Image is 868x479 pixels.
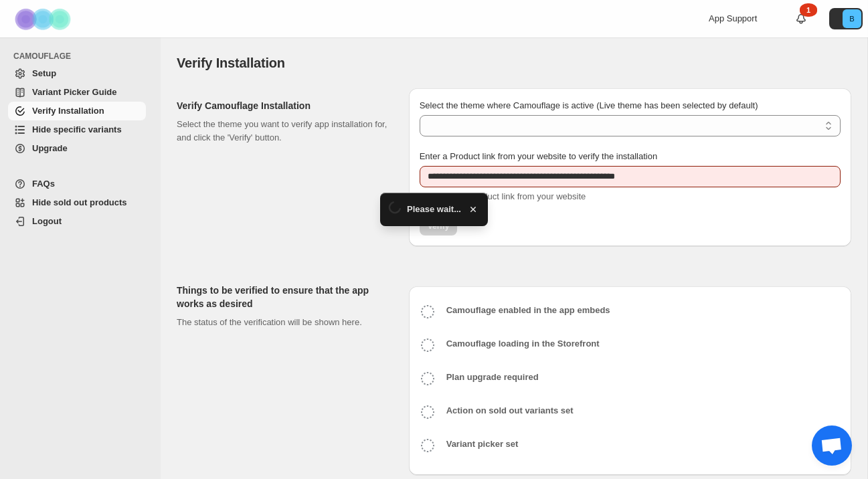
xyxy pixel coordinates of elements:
span: Please wait... [407,203,461,216]
span: Verify Installation [177,56,285,70]
p: Select the theme you want to verify app installation for, and click the 'Verify' button. [177,118,387,145]
div: 1 [800,3,817,17]
span: App Support [709,13,757,23]
b: Plan upgrade required [446,372,539,382]
span: Select the theme where Camouflage is active (Live theme has been selected by default) [420,100,758,110]
a: Hide specific variants [8,120,146,139]
a: Verify Installation [8,102,146,120]
span: Setup [32,68,56,78]
a: FAQs [8,175,146,193]
span: Hide sold out products [32,197,127,207]
span: Verify Installation [32,106,104,116]
h2: Things to be verified to ensure that the app works as desired [177,284,387,310]
button: Avatar with initials B [829,8,863,29]
span: Variant Picker Guide [32,87,116,97]
a: Logout [8,212,146,231]
a: Hide sold out products [8,193,146,212]
a: Upgrade [8,139,146,158]
span: Enter a valid product link from your website [420,191,586,201]
b: Camouflage enabled in the app embeds [446,305,610,315]
span: CAMOUFLAGE [13,51,151,62]
h2: Verify Camouflage Installation [177,99,387,112]
div: Aprire la chat [812,425,852,466]
span: Hide specific variants [32,124,122,134]
span: Enter a Product link from your website to verify the installation [420,151,658,161]
span: Logout [32,216,62,226]
a: Setup [8,64,146,83]
a: Variant Picker Guide [8,83,146,102]
span: Upgrade [32,143,68,153]
b: Camouflage loading in the Storefront [446,339,600,349]
p: The status of the verification will be shown here. [177,316,387,329]
b: Action on sold out variants set [446,405,574,415]
span: Avatar with initials B [843,9,861,28]
a: 1 [794,12,808,25]
text: B [849,15,854,23]
img: Camouflage [11,1,78,37]
span: FAQs [32,179,55,189]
